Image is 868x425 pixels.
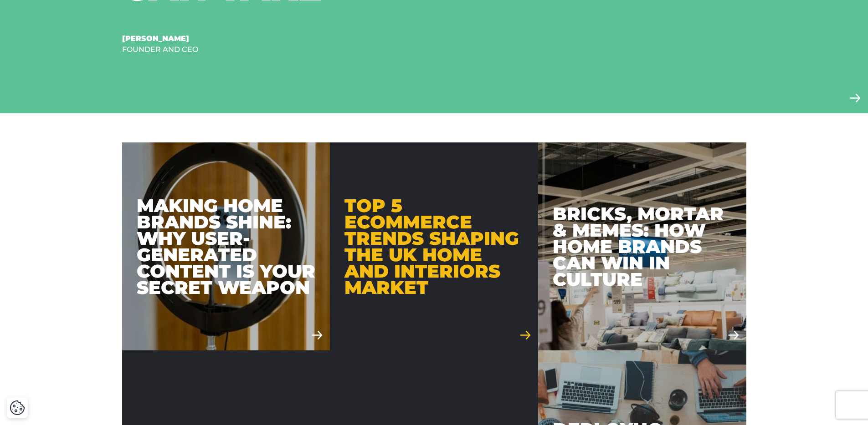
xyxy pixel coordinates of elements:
[330,142,538,350] a: Top 5 Ecommerce Trends Shaping the UK Home and Interiors Market
[10,400,25,415] img: Revisit consent button
[553,206,732,288] div: Bricks, Mortar & Memes: How Home Brands Can Win in Culture
[10,400,25,415] button: Cookie Settings
[344,197,524,296] div: Top 5 Ecommerce Trends Shaping the UK Home and Interiors Market
[122,44,427,55] div: Founder and CEO
[538,142,746,350] a: Bricks, Mortar & Memes: How Home Brands Can Win in Culture Bricks, Mortar & Memes: How Home Brand...
[137,197,316,296] div: Making Home Brands Shine: Why User-Generated Content is Your Secret Weapon
[122,33,427,44] div: [PERSON_NAME]
[122,142,330,350] a: Making Home Brands Shine: Why User-Generated Content is Your Secret Weapon Making Home Brands Shi...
